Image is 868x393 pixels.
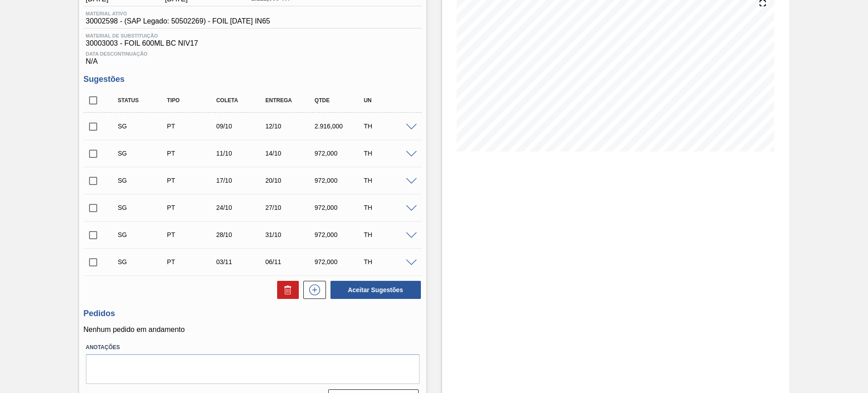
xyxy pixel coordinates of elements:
div: 972,000 [312,231,367,238]
div: Sugestão Criada [116,123,170,130]
div: 12/10/2025 [263,123,318,130]
h3: Sugestões [84,75,422,84]
label: Anotações [86,341,420,354]
div: Tipo [165,97,219,104]
div: TH [362,150,416,157]
div: Pedido de Transferência [165,123,219,130]
button: Aceitar Sugestões [330,281,421,299]
div: 31/10/2025 [263,231,318,238]
div: 2.916,000 [312,123,367,130]
h3: Pedidos [84,309,422,318]
div: 17/10/2025 [214,177,269,184]
div: 11/10/2025 [214,150,269,157]
div: 09/10/2025 [214,123,269,130]
div: 27/10/2025 [263,204,318,211]
div: Entrega [263,97,318,104]
div: Pedido de Transferência [165,258,219,265]
span: 30003003 - FOIL 600ML BC NIV17 [86,39,420,47]
div: Coleta [214,97,269,104]
div: Nova sugestão [299,281,326,299]
div: TH [362,123,416,130]
div: Sugestão Criada [116,150,170,157]
div: 972,000 [312,258,367,265]
div: Status [116,97,170,104]
div: N/A [84,47,422,66]
div: Pedido de Transferência [165,150,219,157]
div: Pedido de Transferência [165,231,219,238]
div: Pedido de Transferência [165,204,219,211]
div: Sugestão Criada [116,258,170,265]
div: TH [362,177,416,184]
div: Sugestão Criada [116,231,170,238]
div: UN [362,97,416,104]
span: Material ativo [86,11,270,16]
div: 972,000 [312,177,367,184]
div: 03/11/2025 [214,258,269,265]
div: Qtde [312,97,367,104]
span: Data Descontinuação [86,51,420,57]
div: 06/11/2025 [263,258,318,265]
div: 14/10/2025 [263,150,318,157]
div: Sugestão Criada [116,177,170,184]
div: 972,000 [312,204,367,211]
p: Nenhum pedido em andamento [84,326,422,334]
div: Pedido de Transferência [165,177,219,184]
span: Material de Substituição [86,33,420,38]
div: 20/10/2025 [263,177,318,184]
span: 30002598 - (SAP Legado: 50502269) - FOIL [DATE] IN65 [86,17,270,25]
div: Aceitar Sugestões [326,280,422,300]
div: TH [362,258,416,265]
div: TH [362,231,416,238]
div: TH [362,204,416,211]
div: Sugestão Criada [116,204,170,211]
div: Excluir Sugestões [273,281,299,299]
div: 24/10/2025 [214,204,269,211]
div: 28/10/2025 [214,231,269,238]
div: 972,000 [312,150,367,157]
